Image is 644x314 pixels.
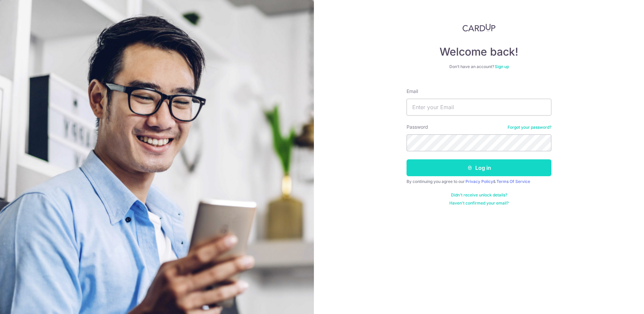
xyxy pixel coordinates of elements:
a: Forgot your password? [508,125,551,130]
a: Privacy Policy [465,179,493,184]
button: Log in [407,159,551,176]
h4: Welcome back! [407,45,551,59]
img: CardUp Logo [462,24,495,32]
div: By continuing you agree to our & [407,179,551,184]
a: Haven't confirmed your email? [449,200,509,206]
input: Enter your Email [407,99,551,116]
div: Don’t have an account? [407,64,551,69]
label: Email [407,88,418,95]
a: Terms Of Service [496,179,530,184]
label: Password [407,124,428,130]
a: Sign up [495,64,509,69]
a: Didn't receive unlock details? [451,192,507,198]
